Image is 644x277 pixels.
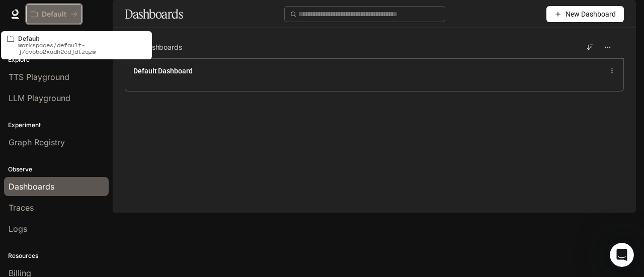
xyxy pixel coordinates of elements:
[133,66,193,76] a: Default Dashboard
[18,35,146,42] p: Default
[566,9,616,20] span: New Dashboard
[18,42,146,55] p: workspaces/default-j7cvo5o2xadh2edjdtzqzw
[42,10,66,19] p: Default
[546,6,624,22] button: New Dashboard
[26,4,82,24] button: All workspaces
[133,42,182,52] span: All Dashboards
[125,4,183,24] h1: Dashboards
[610,243,634,267] iframe: Intercom live chat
